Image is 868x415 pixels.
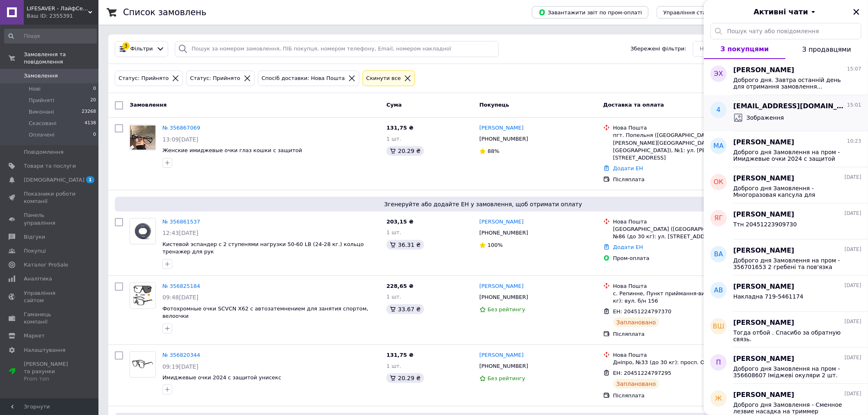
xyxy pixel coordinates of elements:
a: [PERSON_NAME] [480,283,524,290]
span: Аналітика [24,275,52,283]
span: Завантажити звіт по пром-оплаті [539,9,642,16]
span: [PERSON_NAME] [733,390,795,400]
span: Каталог ProSale [24,261,68,269]
a: № 356861537 [162,219,200,225]
span: Покупець [480,102,509,108]
span: Зображення [747,114,784,122]
div: Не обрано [700,45,835,53]
a: Фото товару [130,124,156,150]
span: МА [714,141,724,151]
span: 0 [93,85,96,93]
span: Ттн 20451223909730 [733,221,797,228]
span: 1 шт. [386,136,401,142]
span: [PERSON_NAME] [733,66,795,75]
span: Маркет [24,332,45,340]
span: ЯГ [715,214,723,223]
span: [DATE] [845,354,861,361]
div: Cкинути все [365,74,403,83]
span: 131,75 ₴ [386,125,413,131]
span: Товари та послуги [24,162,76,170]
span: 12:43[DATE] [162,230,199,236]
div: Пром-оплата [613,255,745,262]
span: Збережені фільтри: [630,45,686,53]
span: Без рейтингу [488,375,525,381]
a: Фото товару [130,218,156,244]
span: Показники роботи компанії [24,190,76,205]
button: ВА[PERSON_NAME][DATE]Доброго дня Замовлення на пром - 356701653 2 гребені та пов'язка Відправка з... [704,239,868,276]
img: Фото товару [130,219,155,244]
span: Покупці [24,247,46,255]
span: 09:19[DATE] [162,363,199,370]
h1: Список замовлень [123,7,206,17]
input: Пошук [4,29,97,43]
span: Доброго дня Замовлення - Сменное лезвие насадка на триммер электробритву MLG Відправка завтра [733,401,850,415]
span: 1 [86,176,94,183]
span: 88% [488,148,500,154]
div: Нова Пошта [613,283,745,290]
span: ЕН: 20451224797370 [613,308,672,315]
div: 20.29 ₴ [386,373,424,383]
a: Додати ЕН [613,244,643,250]
span: 09:48[DATE] [162,294,199,301]
div: Післяплата [613,392,745,399]
span: Замовлення [24,72,58,80]
button: ВШ[PERSON_NAME][DATE]Тогда отбой . Спасибо за обратную связь. [704,312,868,348]
span: 10:23 [847,138,861,145]
a: № 356820344 [162,352,200,358]
span: 100% [488,242,503,248]
span: Доброго дня Замовлення на пром - Имиджевые очки 2024 с защитой унисекс Відправка сьогодні [733,149,850,162]
div: 33.67 ₴ [386,304,424,314]
div: Ваш ID: 2355391 [27,12,98,20]
button: З покупцями [704,39,786,59]
span: [PERSON_NAME] та рахунки [24,360,76,383]
a: Додати ЕН [613,165,643,171]
span: Ж [715,394,722,404]
span: Доброго дня Замовлення на пром - 356701653 2 гребені та пов'язка Відправка завтра [733,257,850,270]
span: Доставка та оплата [603,102,664,108]
div: [PHONE_NUMBER] [478,134,530,144]
span: [DATE] [845,390,861,397]
span: ОК [714,178,724,187]
button: Управління статусами [657,6,733,18]
span: 1 шт. [386,294,401,300]
button: Закрити [852,7,861,17]
span: [DEMOGRAPHIC_DATA] [24,176,85,184]
div: Заплановано [613,317,660,327]
button: ЯГ[PERSON_NAME][DATE]Ттн 20451223909730 [704,203,868,239]
span: LIFESAVER - ЛайфСейвер [27,5,88,12]
div: Статус: Прийнято [188,74,242,83]
span: Доброго дня Замовлення - Многоразовая капсула для кофеварки Nescafe Dolce Gusto Нескафе Дольче Гу... [733,185,850,198]
span: Имиджевые очки 2024 с защитой унисекс [162,374,281,381]
span: 131,75 ₴ [386,352,413,358]
span: ЭХ [714,69,723,79]
div: [PHONE_NUMBER] [478,228,530,238]
span: Управління сайтом [24,290,76,304]
button: 4[EMAIL_ADDRESS][DOMAIN_NAME]15:01Зображення [704,95,868,131]
div: [GEOGRAPHIC_DATA] ([GEOGRAPHIC_DATA].), №86 (до 30 кг): ул. [STREET_ADDRESS] [613,226,745,240]
span: 13:09[DATE] [162,136,199,143]
span: Панель управління [24,212,76,226]
span: Згенеруйте або додайте ЕН у замовлення, щоб отримати оплату [118,200,848,208]
span: Женские имиджевые очки глаз кошки с защитой [162,147,302,153]
span: З продавцями [802,46,851,53]
span: 4138 [85,120,96,127]
img: Фото товару [130,283,155,308]
span: 228,65 ₴ [386,283,413,289]
img: Фото товару [130,125,155,150]
span: 1 шт. [386,229,401,235]
span: З покупцями [721,45,769,53]
div: с. Репинне, Пункт приймання-видачі (до 30 кг): вул. б/н 156 [613,290,745,305]
span: Cума [386,102,402,108]
span: Активні чати [754,7,808,17]
span: Фільтри [130,45,153,53]
span: [DATE] [845,318,861,325]
span: 15:07 [847,66,861,73]
span: АВ [714,286,723,295]
a: Кистевой эспандер с 2 ступенями нагрузки 50-60 LB (24-28 кг.) кольцо тренажер для рук [162,241,364,255]
span: [PERSON_NAME] [733,174,795,183]
span: Тогда отбой . Спасибо за обратную связь. [733,329,850,342]
div: Нова Пошта [613,351,745,359]
span: 23268 [82,108,96,116]
div: Нова Пошта [613,124,745,132]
